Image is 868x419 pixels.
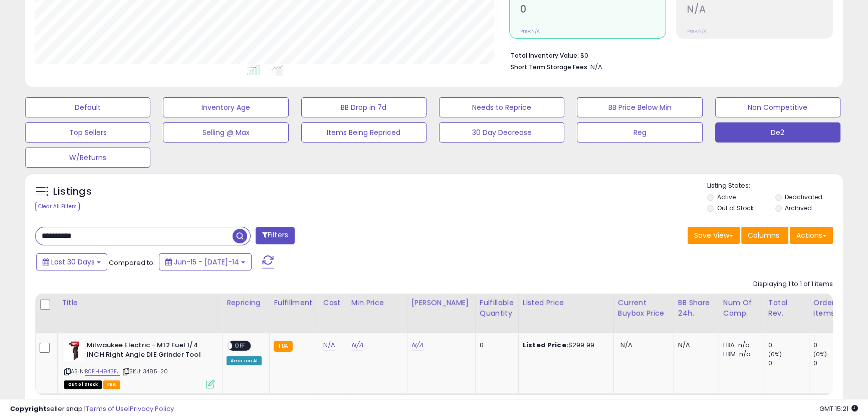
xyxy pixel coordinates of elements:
div: Repricing [227,298,265,308]
img: 5189yLZeF1L._SL40_.jpg [64,341,84,361]
b: Milwaukee Electric - M12 Fuel 1/4 INCH Right Angle DIE Grinder Tool [87,341,208,362]
div: Fulfillment [274,298,314,308]
div: Ordered Items [813,298,850,319]
div: Amazon AI [227,356,262,365]
p: Listing States: [707,181,843,191]
button: Actions [790,227,833,244]
span: N/A [590,62,602,72]
button: BB Price Below Min [577,97,702,117]
strong: Copyright [10,404,47,413]
button: Columns [741,227,788,244]
a: N/A [351,340,363,350]
small: (0%) [813,350,827,358]
b: Short Term Storage Fees: [511,63,589,71]
div: Fulfillable Quantity [480,298,514,319]
button: Top Sellers [25,122,150,143]
button: Items Being Repriced [301,122,426,143]
small: (0%) [768,350,782,358]
button: Jun-15 - [DATE]-14 [159,253,252,270]
div: Clear All Filters [35,202,80,211]
span: Jun-15 - [DATE]-14 [174,257,239,267]
span: N/A [620,340,632,350]
button: Non Competitive [715,97,840,117]
div: 0 [813,359,854,368]
div: seller snap | | [10,404,174,414]
h2: N/A [687,4,832,17]
div: Title [62,298,218,308]
a: N/A [323,340,335,350]
a: N/A [411,340,423,350]
button: Inventory Age [163,97,288,117]
label: Active [717,193,735,201]
div: ASIN: [64,341,214,387]
button: 30 Day Decrease [439,122,564,143]
button: Last 30 Days [36,253,107,270]
h5: Listings [53,185,92,199]
div: Num of Comp. [723,298,760,319]
div: 0 [768,359,809,368]
small: Prev: N/A [687,28,707,34]
span: Compared to: [109,258,155,267]
button: Needs to Reprice [439,97,564,117]
a: Privacy Policy [130,404,174,413]
span: | SKU: 3485-20 [121,367,168,375]
div: 0 [480,341,511,350]
span: OFF [232,342,248,350]
button: Default [25,97,150,117]
button: Save View [688,227,740,244]
div: Min Price [351,298,403,308]
div: FBA: n/a [723,341,756,350]
div: 0 [768,341,809,350]
div: 0 [813,341,854,350]
button: Filters [256,227,295,244]
span: Last 30 Days [51,257,95,267]
button: De2 [715,122,840,143]
b: Total Inventory Value: [511,51,579,60]
a: B0FHH943FJ [85,367,120,376]
span: 2025-08-14 15:21 GMT [819,404,858,413]
div: Cost [323,298,343,308]
span: FBA [103,380,120,389]
small: FBA [274,341,292,352]
div: Current Buybox Price [618,298,670,319]
span: All listings that are currently out of stock and unavailable for purchase on Amazon [64,380,102,389]
div: Displaying 1 to 1 of 1 items [753,280,833,289]
div: $299.99 [523,341,606,350]
div: FBM: n/a [723,350,756,359]
span: Columns [748,230,779,240]
label: Archived [785,204,812,212]
button: Reg [577,122,702,143]
h2: 0 [520,4,666,17]
div: N/A [678,341,711,350]
div: Total Rev. [768,298,805,319]
div: [PERSON_NAME] [411,298,471,308]
li: $0 [511,49,825,61]
label: Out of Stock [717,204,753,212]
b: Listed Price: [523,340,568,350]
div: BB Share 24h. [678,298,715,319]
button: W/Returns [25,148,150,168]
div: Listed Price [523,298,609,308]
button: BB Drop in 7d [301,97,426,117]
button: Selling @ Max [163,122,288,143]
label: Deactivated [785,193,822,201]
small: Prev: N/A [520,28,540,34]
a: Terms of Use [86,404,128,413]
